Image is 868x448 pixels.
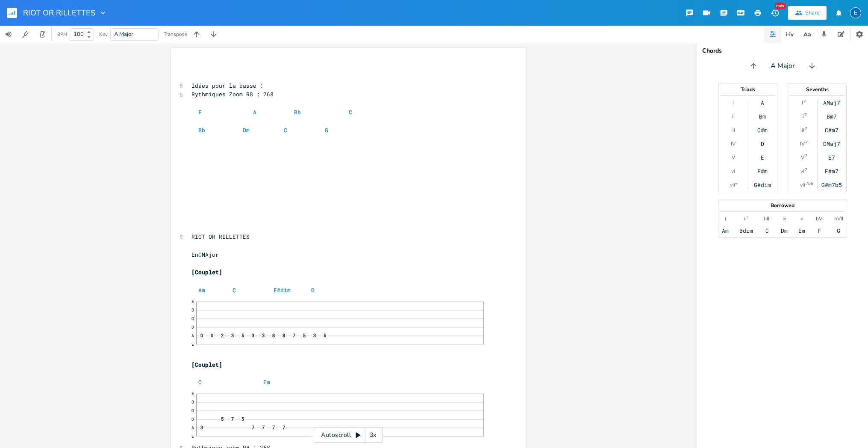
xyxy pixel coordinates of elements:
[191,90,274,98] span: Rythmiques Zoom R8 : 268
[292,333,296,338] span: 7
[198,108,202,116] span: F
[191,361,222,368] span: [Couplet]
[365,427,381,443] div: 3x
[191,251,219,258] span: En MAjor
[804,112,807,119] sup: 7
[761,99,764,106] div: A
[232,286,236,294] span: C
[775,3,786,9] div: New
[825,127,839,134] div: C#m7
[828,154,835,161] div: E7
[191,408,194,413] text: G
[191,268,222,276] span: [Couplet]
[312,333,317,338] span: 3
[722,227,729,234] div: Am
[253,108,256,116] span: A
[198,251,202,258] span: C
[191,299,194,304] text: E
[220,416,224,421] span: 5
[754,181,771,188] div: G#dim
[311,286,315,294] span: D
[191,433,194,439] text: E
[806,180,813,187] sup: 7b5
[823,99,840,106] div: AMaj7
[805,166,807,173] sup: 7
[732,154,735,161] div: V
[323,333,327,338] span: 5
[800,127,804,134] div: iii
[816,215,824,222] div: bVI
[805,125,807,132] sup: 7
[801,154,804,161] div: V
[271,333,276,338] span: 8
[805,9,820,17] div: Share
[282,333,286,338] span: 8
[771,61,795,71] span: A Major
[198,378,202,386] span: C
[744,215,748,222] div: ii°
[783,215,786,222] div: iv
[191,399,194,405] text: B
[731,168,735,175] div: vi
[802,99,803,106] div: I
[230,333,235,338] span: 3
[220,333,224,338] span: 2
[191,233,250,240] span: RIOT OR RILLETTES
[274,286,291,294] span: F#dim
[241,416,245,421] span: 5
[821,181,842,188] div: G#m7b5
[114,30,133,38] span: A Major
[825,168,839,175] div: F#m7
[764,215,771,222] div: bIII
[781,227,788,234] div: Dm
[191,425,194,430] text: A
[761,140,764,147] div: D
[805,139,808,146] sup: 7
[739,227,753,234] div: Bdim
[191,416,194,422] text: D
[349,108,352,116] span: C
[302,333,306,338] span: 5
[191,316,194,321] text: G
[99,32,108,37] div: Key
[800,168,804,175] div: vi
[788,87,846,92] div: Sevenths
[759,113,766,120] div: Bm
[800,181,805,188] div: vii
[766,5,783,21] button: New
[191,307,194,313] text: B
[850,3,861,23] button: E
[837,227,840,234] div: G
[191,324,194,330] text: D
[725,215,726,222] div: i
[800,215,803,222] div: v
[294,108,301,116] span: Bb
[200,333,204,338] span: 0
[243,126,250,134] span: Dm
[57,32,67,37] div: BPM
[200,425,204,430] span: 3
[733,99,734,106] div: I
[800,140,805,147] div: IV
[230,416,235,421] span: 7
[271,425,276,430] span: 7
[731,140,736,147] div: IV
[191,391,194,396] text: E
[732,113,735,120] div: ii
[198,286,205,294] span: Am
[325,126,328,134] span: G
[251,333,255,338] span: 3
[731,127,735,134] div: iii
[757,127,768,134] div: C#m
[282,425,286,430] span: 7
[719,87,777,92] div: Triads
[191,82,263,89] span: Idées pour la basse :
[263,378,270,386] span: Em
[314,427,383,443] div: Autoscroll
[261,425,265,430] span: 7
[23,9,95,17] span: RIOT OR RILLETTES
[191,333,194,338] text: A
[261,333,265,338] span: 3
[823,140,840,147] div: DMaj7
[241,333,245,338] span: 5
